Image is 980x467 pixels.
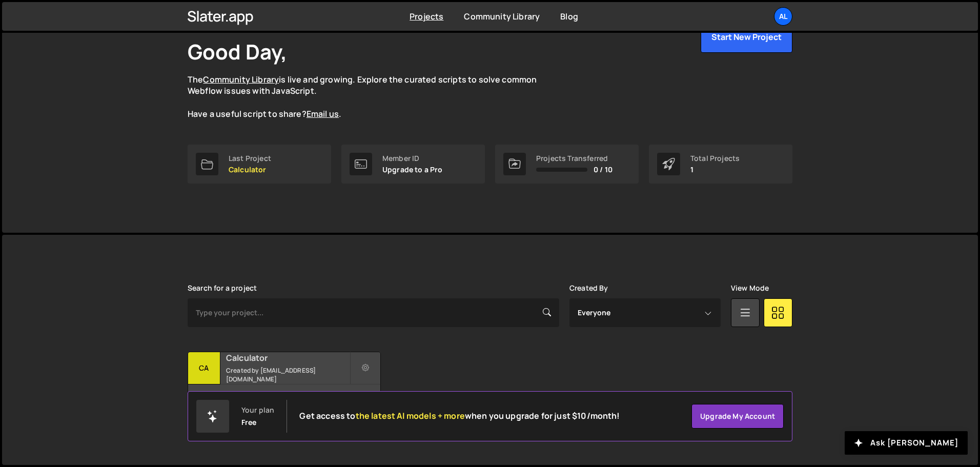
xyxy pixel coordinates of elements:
p: Upgrade to a Pro [382,166,443,174]
span: 0 / 10 [594,166,612,174]
a: Community Library [464,11,540,22]
label: Created By [569,284,608,292]
div: Last Project [229,154,271,163]
div: Total Projects [690,154,740,163]
p: Calculator [229,166,271,174]
div: Projects Transferred [536,154,612,163]
a: Upgrade my account [691,404,784,429]
div: Member ID [382,154,443,163]
a: Community Library [203,74,279,85]
a: Email us [307,108,339,119]
a: Blog [560,11,578,22]
div: Your plan [241,406,274,414]
h2: Get access to when you upgrade for just $10/month! [299,411,620,421]
h1: Good Day, [188,37,287,66]
div: Ca [188,352,220,384]
small: Created by [EMAIL_ADDRESS][DOMAIN_NAME] [226,366,350,383]
span: the latest AI models + more [356,410,465,421]
h2: Calculator [226,352,350,363]
label: View Mode [731,284,769,292]
button: Start New Project [701,21,792,53]
a: Ca Calculator Created by [EMAIL_ADDRESS][DOMAIN_NAME] No pages have been added to this project [188,352,381,416]
a: Projects [410,11,443,22]
a: Al [774,7,792,26]
label: Search for a project [188,284,257,292]
button: Ask [PERSON_NAME] [845,431,968,455]
a: Last Project Calculator [188,145,331,184]
p: The is live and growing. Explore the curated scripts to solve common Webflow issues with JavaScri... [188,74,557,120]
p: 1 [690,166,740,174]
div: Free [241,418,257,427]
div: No pages have been added to this project [188,384,380,415]
input: Type your project... [188,298,559,327]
